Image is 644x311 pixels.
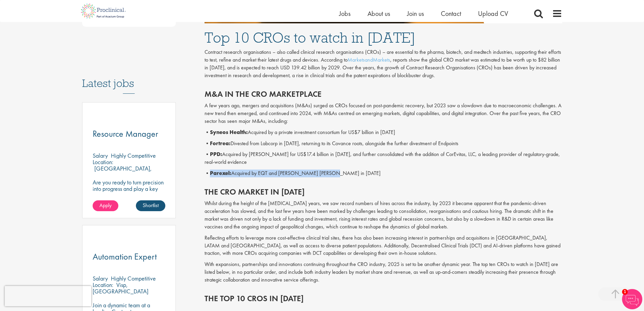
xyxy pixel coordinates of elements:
a: Shortlist [136,200,165,211]
h2: The CRO market in [DATE] [205,187,562,196]
p: Visp, [GEOGRAPHIC_DATA] [93,281,148,295]
p: Reflecting efforts to leverage more cost-effective clinical trial sites, there has also been incr... [205,234,562,258]
span: Automation Expert [93,251,157,262]
img: Chatbot [622,289,642,309]
span: Location: [93,158,113,166]
b: PPD: [210,151,222,158]
p: With expansions, partnerships and innovations continuing throughout the CRO industry, 2025 is set... [205,261,562,284]
iframe: reCAPTCHA [5,286,91,306]
a: MarketsandMarkets [348,56,390,63]
p: Highly Competitive [111,274,156,282]
span: Salary [93,152,108,159]
span: Location: [93,281,113,289]
span: 1 [622,289,628,295]
a: Upload CV [478,9,508,18]
p: [GEOGRAPHIC_DATA], [GEOGRAPHIC_DATA] [93,164,152,179]
p: A few years ago, mergers and acquisitions (M&As) surged as CROs focused on post-pandemic recovery... [205,102,562,125]
p: Whilst during the height of the [MEDICAL_DATA] years, we saw record numbers of hires across the i... [205,200,562,230]
a: About us [367,9,390,18]
p: • Divested from Labcorp in [DATE], returning to its Covance roots, alongside the further divestme... [205,140,562,148]
a: Resource Manager [93,130,166,138]
p: • Acquired by [PERSON_NAME] for US$17.4 billion in [DATE], and further consolidated with the addi... [205,151,562,166]
h2: M&A in the CRO marketplace [205,90,562,98]
a: Jobs [339,9,351,18]
a: Join us [407,9,424,18]
p: • Acquired by a private investment consortium for US$7 billion in [DATE] [205,129,562,136]
p: Contract research organisations – also called clinical research organisations (CROs) – are essent... [205,48,562,79]
span: Resource Manager [93,128,158,139]
h2: The top 10 CROs in [DATE] [205,294,562,303]
b: Fortrea: [210,140,231,147]
span: Salary [93,274,108,282]
a: Contact [441,9,461,18]
span: Apply [99,202,112,209]
b: Parexel: [210,170,231,177]
p: Are you ready to turn precision into progress and play a key role in shaping the future of pharma... [93,179,166,205]
h3: Latest jobs [82,61,176,94]
p: • Acquired by EQT and [PERSON_NAME] [PERSON_NAME] in [DATE] [205,170,562,177]
h1: Top 10 CROs to watch in [DATE] [205,30,562,45]
p: Highly Competitive [111,152,156,159]
a: Apply [93,200,118,211]
a: Automation Expert [93,252,166,261]
b: Syneos Health: [210,129,248,136]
